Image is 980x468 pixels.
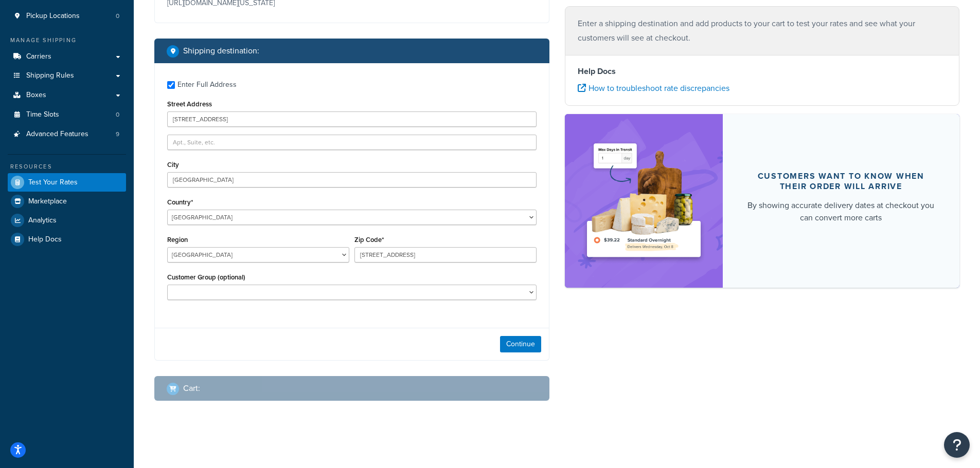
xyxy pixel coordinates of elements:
[8,125,126,144] li: Advanced Features
[8,173,126,192] a: Test Your Rates
[8,125,126,144] a: Advanced Features9
[28,235,62,244] span: Help Docs
[580,129,707,272] img: feature-image-ddt-36eae7f7280da8017bfb280eaccd9c446f90b1fe08728e4019434db127062ab4.png
[8,47,126,66] a: Carriers
[177,78,237,92] div: Enter Full Address
[8,86,126,105] a: Boxes
[167,236,188,244] label: Region
[8,105,126,124] a: Time Slots0
[8,7,126,26] a: Pickup Locations0
[167,161,179,169] label: City
[944,432,970,458] button: Open Resource Center
[26,71,74,80] span: Shipping Rules
[578,82,729,94] a: How to troubleshoot rate discrepancies
[578,16,947,45] p: Enter a shipping destination and add products to your cart to test your rates and see what your c...
[28,178,78,187] span: Test Your Rates
[116,12,119,21] span: 0
[26,12,80,21] span: Pickup Locations
[167,81,175,89] input: Enter Full Address
[578,65,947,78] h4: Help Docs
[116,130,119,139] span: 9
[26,130,88,139] span: Advanced Features
[8,7,126,26] li: Pickup Locations
[500,336,541,352] button: Continue
[183,46,259,55] h2: Shipping destination :
[167,198,193,206] label: Country*
[354,236,384,244] label: Zip Code*
[167,135,537,150] input: Apt., Suite, etc.
[8,211,126,230] a: Analytics
[26,91,46,100] span: Boxes
[116,110,119,119] span: 0
[8,36,126,45] div: Manage Shipping
[8,192,126,211] a: Marketplace
[26,52,51,61] span: Carriers
[747,171,935,192] div: Customers want to know when their order will arrive
[8,230,126,249] a: Help Docs
[28,216,57,225] span: Analytics
[183,384,200,393] h2: Cart :
[167,273,245,281] label: Customer Group (optional)
[26,110,59,119] span: Time Slots
[28,197,67,206] span: Marketplace
[8,66,126,85] a: Shipping Rules
[167,100,212,108] label: Street Address
[747,199,935,224] div: By showing accurate delivery dates at checkout you can convert more carts
[8,162,126,171] div: Resources
[8,105,126,124] li: Time Slots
